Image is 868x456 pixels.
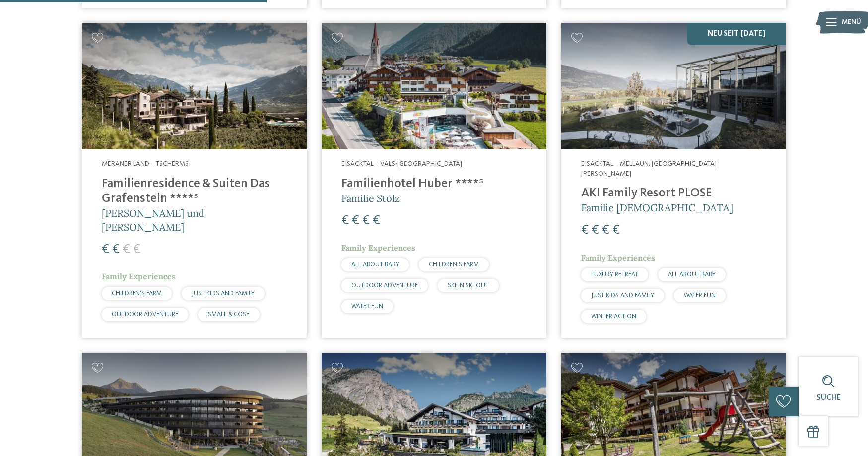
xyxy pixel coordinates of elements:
[591,271,638,278] span: LUXURY RETREAT
[82,23,307,338] a: Familienhotels gesucht? Hier findet ihr die besten! Meraner Land – Tscherms Familienresidence & S...
[581,186,766,201] h4: AKI Family Resort PLOSE
[192,290,255,297] span: JUST KIDS AND FAMILY
[602,224,609,237] span: €
[561,23,786,338] a: Familienhotels gesucht? Hier findet ihr die besten! NEU seit [DATE] Eisacktal – Mellaun, [GEOGRAP...
[581,224,589,237] span: €
[373,214,380,227] span: €
[362,214,370,227] span: €
[102,160,189,167] span: Meraner Land – Tscherms
[341,160,462,167] span: Eisacktal – Vals-[GEOGRAPHIC_DATA]
[102,177,287,206] h4: Familienresidence & Suiten Das Grafenstein ****ˢ
[102,207,204,233] span: [PERSON_NAME] und [PERSON_NAME]
[429,261,479,268] span: CHILDREN’S FARM
[351,282,418,289] span: OUTDOOR ADVENTURE
[112,311,178,318] span: OUTDOOR ADVENTURE
[668,271,716,278] span: ALL ABOUT BABY
[581,160,717,177] span: Eisacktal – Mellaun, [GEOGRAPHIC_DATA][PERSON_NAME]
[82,23,307,149] img: Familienhotels gesucht? Hier findet ihr die besten!
[591,292,654,299] span: JUST KIDS AND FAMILY
[123,243,130,256] span: €
[612,224,620,237] span: €
[133,243,140,256] span: €
[591,313,636,320] span: WINTER ACTION
[581,201,733,214] span: Familie [DEMOGRAPHIC_DATA]
[102,243,109,256] span: €
[561,23,786,149] img: Familienhotels gesucht? Hier findet ihr die besten!
[341,192,400,204] span: Familie Stolz
[351,261,399,268] span: ALL ABOUT BABY
[684,292,716,299] span: WATER FUN
[448,282,489,289] span: SKI-IN SKI-OUT
[322,23,546,149] img: Familienhotels gesucht? Hier findet ihr die besten!
[592,224,599,237] span: €
[341,214,349,227] span: €
[351,303,383,310] span: WATER FUN
[112,290,162,297] span: CHILDREN’S FARM
[816,394,841,402] span: Suche
[341,243,415,253] span: Family Experiences
[352,214,359,227] span: €
[341,177,527,192] h4: Familienhotel Huber ****ˢ
[208,311,250,318] span: SMALL & COSY
[322,23,546,338] a: Familienhotels gesucht? Hier findet ihr die besten! Eisacktal – Vals-[GEOGRAPHIC_DATA] Familienho...
[581,253,655,262] span: Family Experiences
[102,271,176,281] span: Family Experiences
[112,243,120,256] span: €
